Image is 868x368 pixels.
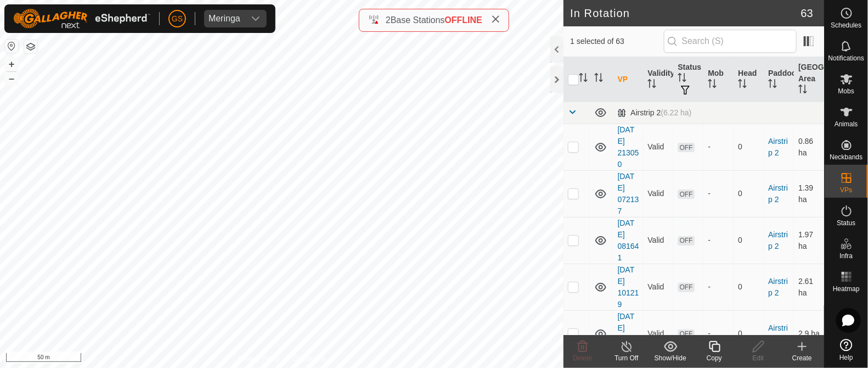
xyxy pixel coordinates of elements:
[617,108,691,118] div: Airstrip 2
[617,265,639,309] a: [DATE] 101219
[5,72,18,85] button: –
[643,264,673,310] td: Valid
[573,354,593,362] span: Delete
[798,86,807,95] p-sorticon: Activate to sort
[738,81,747,90] p-sorticon: Activate to sort
[794,310,824,357] td: 2.9 ha
[794,57,824,102] th: [GEOGRAPHIC_DATA] Area
[734,124,764,170] td: 0
[768,324,788,344] a: Airstrip 2
[649,353,692,363] div: Show/Hide
[678,75,686,83] p-sorticon: Activate to sort
[613,57,643,102] th: VP
[24,40,37,53] button: Map Layers
[678,236,694,246] span: OFF
[13,9,150,29] img: Gallagher Logo
[643,124,673,170] td: Valid
[835,121,858,127] span: Animals
[768,277,788,297] a: Airstrip 2
[801,5,813,21] span: 63
[5,40,18,53] button: Reset Map
[830,154,863,160] span: Neckbands
[708,141,729,153] div: -
[794,124,824,170] td: 0.86 ha
[780,353,824,363] div: Create
[794,170,824,217] td: 1.39 ha
[833,286,860,292] span: Heatmap
[839,354,853,361] span: Help
[245,10,267,27] div: dropdown trigger
[734,217,764,264] td: 0
[703,57,734,102] th: Mob
[734,170,764,217] td: 0
[678,283,694,292] span: OFF
[172,13,183,25] span: GS
[708,81,717,90] p-sorticon: Activate to sort
[839,253,853,259] span: Infra
[678,143,694,152] span: OFF
[831,22,861,29] span: Schedules
[825,334,868,365] a: Help
[794,264,824,310] td: 2.61 ha
[734,310,764,357] td: 0
[643,217,673,264] td: Valid
[840,187,852,193] span: VPs
[391,15,445,25] span: Base Stations
[386,15,391,25] span: 2
[837,220,855,226] span: Status
[768,137,788,157] a: Airstrip 2
[708,281,729,293] div: -
[664,30,797,53] input: Search (S)
[605,353,649,363] div: Turn Off
[204,10,245,27] span: Meringa
[292,354,325,364] a: Contact Us
[617,219,639,262] a: [DATE] 081641
[570,36,663,47] span: 1 selected of 63
[643,57,673,102] th: Validity
[692,353,736,363] div: Copy
[5,58,18,71] button: +
[647,81,656,90] p-sorticon: Activate to sort
[643,170,673,217] td: Valid
[678,189,694,199] span: OFF
[768,183,788,204] a: Airstrip 2
[828,55,864,62] span: Notifications
[617,172,639,215] a: [DATE] 072137
[764,57,794,102] th: Paddock
[734,57,764,102] th: Head
[768,230,788,250] a: Airstrip 2
[661,108,692,117] span: (6.22 ha)
[579,75,588,83] p-sorticon: Activate to sort
[594,75,603,83] p-sorticon: Activate to sort
[239,354,280,364] a: Privacy Policy
[678,330,694,339] span: OFF
[617,125,639,169] a: [DATE] 213050
[708,328,729,339] div: -
[643,310,673,357] td: Valid
[708,235,729,246] div: -
[736,353,780,363] div: Edit
[708,188,729,199] div: -
[570,7,801,20] h2: In Rotation
[617,312,639,355] a: [DATE] 072243
[673,57,703,102] th: Status
[768,81,777,90] p-sorticon: Activate to sort
[838,88,854,94] span: Mobs
[734,264,764,310] td: 0
[445,15,482,25] span: OFFLINE
[208,14,240,23] div: Meringa
[794,217,824,264] td: 1.97 ha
